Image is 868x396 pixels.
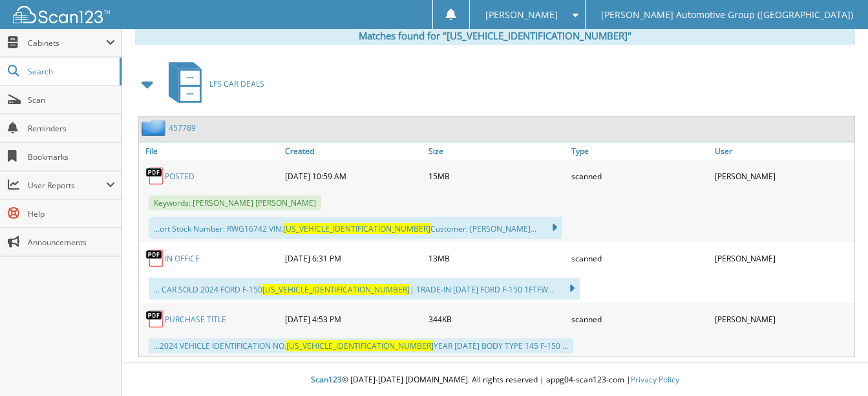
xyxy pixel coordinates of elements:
span: Help [28,208,115,219]
img: PDF.png [145,248,165,268]
img: PDF.png [145,166,165,186]
span: Reminders [28,123,115,134]
a: File [139,142,282,160]
div: Matches found for "[US_VEHICLE_IDENTIFICATION_NUMBER]" [135,26,855,45]
span: [US_VEHICLE_IDENTIFICATION_NUMBER] [262,284,410,295]
span: [US_VEHICLE_IDENTIFICATION_NUMBER] [286,340,434,351]
div: 13MB [425,245,568,271]
div: [PERSON_NAME] [712,306,854,332]
span: LFS CAR DEALS [209,78,264,89]
span: Bookmarks [28,151,115,162]
div: [DATE] 4:53 PM [282,306,425,332]
a: Privacy Policy [631,374,679,385]
div: [PERSON_NAME] [712,245,854,271]
span: Search [28,66,113,77]
img: scan123-logo-white.svg [13,6,110,23]
div: ...2024 VEHICLE IDENTIFICATION NO. YEAR [DATE] BODY TYPE 145 F-150 ... [149,338,573,353]
span: Cabinets [28,38,106,49]
a: LFS CAR DEALS [161,58,264,109]
span: Scan123 [311,374,342,385]
span: Scan [28,94,115,105]
div: scanned [568,306,711,332]
div: [PERSON_NAME] [712,163,854,189]
a: IN OFFICE [165,253,200,264]
div: ... CAR SOLD 2024 FORD F-150 | TRADE-IN [DATE] FORD F-150 1FTFW... [149,278,580,300]
span: [PERSON_NAME] [485,11,558,19]
div: 344KB [425,306,568,332]
img: PDF.png [145,309,165,329]
div: ...ort Stock Number: RWG16742 VIN: Customer: [PERSON_NAME]... [149,217,562,239]
div: scanned [568,163,711,189]
a: Created [282,142,425,160]
img: folder2.png [142,120,169,136]
span: User Reports [28,180,106,191]
span: [PERSON_NAME] Automotive Group ([GEOGRAPHIC_DATA]) [601,11,853,19]
span: Keywords: [PERSON_NAME] [PERSON_NAME] [149,195,321,210]
iframe: Chat Widget [803,334,868,396]
a: POSTED [165,171,195,182]
a: Size [425,142,568,160]
div: scanned [568,245,711,271]
div: [DATE] 6:31 PM [282,245,425,271]
a: 457789 [169,122,196,133]
div: © [DATE]-[DATE] [DOMAIN_NAME]. All rights reserved | appg04-scan123-com | [122,364,868,396]
div: [DATE] 10:59 AM [282,163,425,189]
a: PURCHASE TITLE [165,314,226,325]
a: Type [568,142,711,160]
span: Announcements [28,237,115,248]
div: 15MB [425,163,568,189]
a: User [712,142,854,160]
span: [US_VEHICLE_IDENTIFICATION_NUMBER] [283,223,430,234]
